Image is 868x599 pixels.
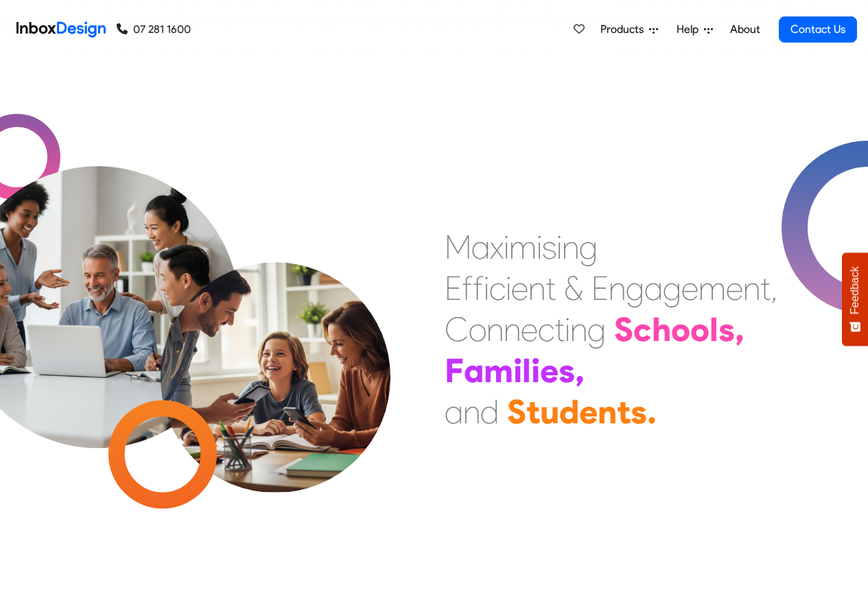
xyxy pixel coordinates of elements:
div: e [511,268,528,309]
div: i [531,350,540,391]
div: a [464,350,484,391]
a: About [726,16,764,43]
div: t [546,268,556,309]
div: a [445,391,463,432]
span: Feedback [849,266,861,314]
div: l [709,309,718,350]
div: , [735,309,744,350]
div: s [559,350,575,391]
div: E [591,268,609,309]
div: u [540,391,559,432]
div: n [570,309,587,350]
div: E [445,268,462,309]
div: t [526,391,540,432]
div: F [445,350,464,391]
div: S [507,391,526,432]
div: n [562,226,579,268]
div: s [631,391,647,432]
span: Products [600,21,649,38]
div: d [480,391,499,432]
div: m [509,226,537,268]
div: i [504,226,509,268]
div: n [598,391,617,432]
div: o [469,309,486,350]
div: e [540,350,559,391]
div: & [564,268,583,309]
div: n [743,268,760,309]
div: t [554,309,565,350]
div: o [671,309,690,350]
div: f [462,268,473,309]
div: g [587,309,606,350]
div: e [726,268,743,309]
div: i [506,268,511,309]
a: Help [671,16,718,43]
div: x [490,226,504,268]
div: i [484,268,489,309]
a: 07 281 1600 [117,21,191,38]
div: e [521,309,538,350]
img: parents_with_child.png [132,205,419,493]
div: f [473,268,484,309]
div: i [556,226,562,268]
div: c [489,268,506,309]
div: t [760,268,771,309]
div: d [559,391,579,432]
a: Products [595,16,664,43]
div: l [522,350,531,391]
div: , [771,268,777,309]
div: n [609,268,626,309]
div: c [538,309,554,350]
div: i [537,226,542,268]
div: s [718,309,735,350]
div: . [647,391,657,432]
div: s [542,226,556,268]
div: n [528,268,546,309]
div: o [690,309,709,350]
div: i [513,350,522,391]
div: S [614,309,633,350]
div: n [504,309,521,350]
div: n [463,391,480,432]
div: e [579,391,598,432]
div: m [699,268,726,309]
div: M [445,226,471,268]
div: a [644,268,663,309]
div: h [652,309,671,350]
button: Feedback - Show survey [842,252,868,346]
a: Contact Us [779,16,857,43]
div: g [663,268,681,309]
div: g [626,268,644,309]
div: c [633,309,652,350]
div: e [681,268,699,309]
div: a [471,226,490,268]
span: Help [677,21,704,38]
div: Maximising Efficient & Engagement, Connecting Schools, Families, and Students. [445,226,777,432]
div: t [617,391,631,432]
div: g [579,226,598,268]
div: , [575,350,585,391]
div: C [445,309,469,350]
div: i [565,309,570,350]
div: n [486,309,504,350]
div: m [484,350,513,391]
